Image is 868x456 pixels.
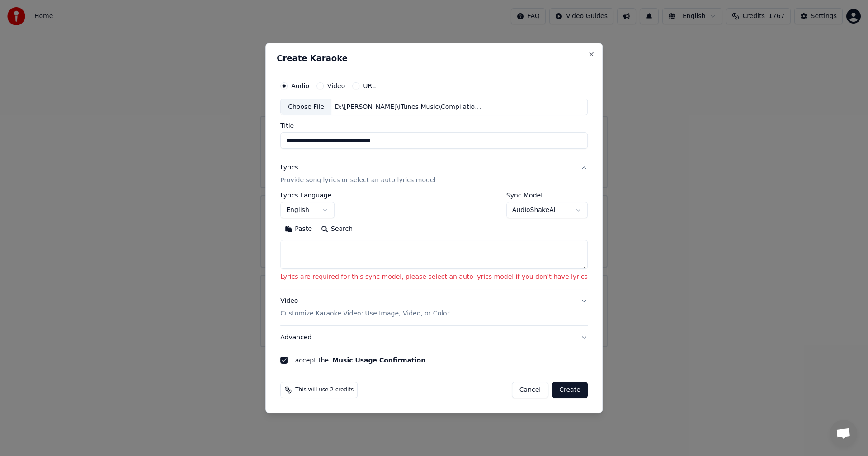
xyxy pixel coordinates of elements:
[512,382,548,398] button: Cancel
[280,296,449,318] div: Video
[506,193,588,199] label: Sync Model
[277,54,591,62] h2: Create Karaoke
[280,309,449,318] p: Customize Karaoke Video: Use Image, Video, or Color
[295,386,354,394] span: This will use 2 credits
[291,357,425,363] label: I accept the
[280,193,588,289] div: LyricsProvide song lyrics or select an auto lyrics model
[280,176,435,185] p: Provide song lyrics or select an auto lyrics model
[280,222,316,237] button: Paste
[280,326,588,349] button: Advanced
[280,193,335,199] label: Lyrics Language
[281,99,331,115] div: Choose File
[552,382,588,398] button: Create
[280,289,588,325] button: VideoCustomize Karaoke Video: Use Image, Video, or Color
[280,164,298,173] div: Lyrics
[331,103,485,112] div: D:\[PERSON_NAME]\iTunes Music\Compilations\Back From The Grave Vol. 8\12 C'mon Love.mp3
[291,83,309,89] label: Audio
[332,357,425,363] button: I accept the
[316,222,357,237] button: Search
[363,83,376,89] label: URL
[327,83,345,89] label: Video
[280,123,588,129] label: Title
[280,156,588,193] button: LyricsProvide song lyrics or select an auto lyrics model
[280,273,588,282] p: Lyrics are required for this sync model, please select an auto lyrics model if you don't have lyrics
